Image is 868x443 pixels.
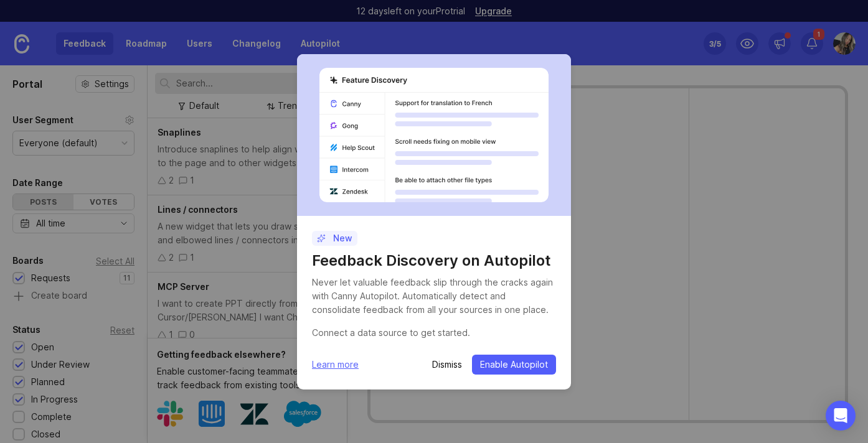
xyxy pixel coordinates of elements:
button: Enable Autopilot [472,355,556,375]
span: Enable Autopilot [480,358,548,371]
img: autopilot-456452bdd303029aca878276f8eef889.svg [319,68,549,202]
div: Never let valuable feedback slip through the cracks again with Canny Autopilot. Automatically det... [312,276,556,317]
button: Dismiss [432,358,462,371]
div: Open Intercom Messenger [826,401,856,431]
a: Learn more [312,358,359,371]
div: Connect a data source to get started. [312,326,556,340]
p: New [317,232,352,245]
h1: Feedback Discovery on Autopilot [312,251,556,271]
